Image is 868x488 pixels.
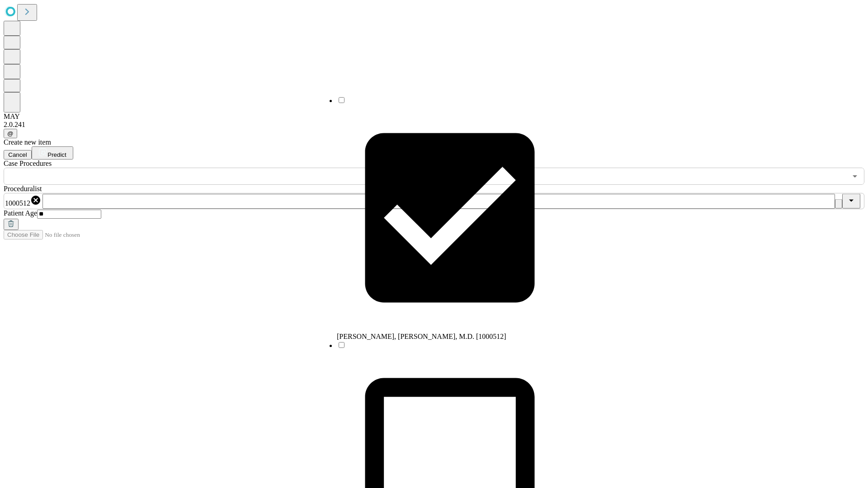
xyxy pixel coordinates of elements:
[5,199,30,207] span: 1000512
[849,170,861,183] button: Open
[47,151,66,158] span: Predict
[842,194,860,209] button: Close
[4,129,17,138] button: @
[5,195,41,207] div: 1000512
[835,199,842,209] button: Clear
[7,130,14,137] span: @
[4,185,42,192] span: Proceduralist
[32,146,73,160] button: Predict
[4,113,864,121] div: MAY
[337,333,506,340] span: [PERSON_NAME], [PERSON_NAME], M.D. [1000512]
[4,160,52,167] span: Scheduled Procedure
[4,138,51,146] span: Create new item
[4,209,37,217] span: Patient Age
[4,121,864,129] div: 2.0.241
[4,150,32,160] button: Cancel
[8,151,27,158] span: Cancel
